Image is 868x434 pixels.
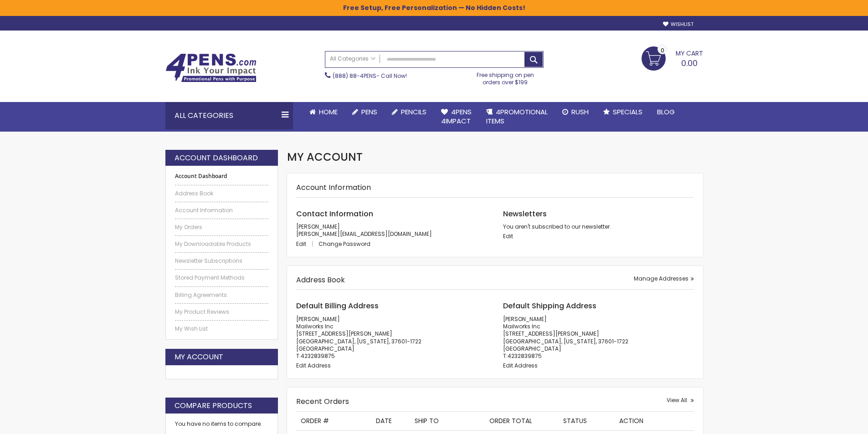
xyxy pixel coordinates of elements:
th: Action [615,412,693,430]
a: Specials [596,102,650,122]
span: Default Shipping Address [503,301,596,311]
a: Home [302,102,345,122]
a: 4232839875 [508,352,542,360]
a: Manage Addresses [634,275,694,282]
span: Contact Information [296,209,373,219]
a: Address Book [175,190,269,197]
span: 4PROMOTIONAL ITEMS [486,107,548,126]
a: Pencils [385,102,434,122]
a: (888) 88-4PENS [333,72,376,80]
a: Edit [296,240,317,248]
div: Free shipping on pen orders over $199 [467,68,544,86]
a: Change Password [318,240,370,248]
strong: Recent Orders [296,396,349,407]
p: You aren't subscribed to our newsletter. [503,223,694,230]
strong: Account Information [296,182,371,193]
span: Newsletters [503,209,547,219]
span: Pens [361,107,377,117]
th: Order # [296,412,371,430]
span: Home [319,107,338,117]
th: Status [559,412,615,430]
th: Ship To [410,412,485,430]
span: My Account [287,149,363,164]
span: Blog [657,107,675,117]
span: Manage Addresses [634,275,688,282]
a: My Product Reviews [175,308,269,316]
th: Date [371,412,410,430]
a: Account Information [175,207,269,214]
span: Specials [613,107,642,117]
span: Rush [571,107,589,117]
strong: My Account [175,352,223,362]
th: Order Total [485,412,559,430]
a: Edit Address [296,362,331,369]
a: 4232839875 [301,352,335,360]
span: All Categories [330,55,375,62]
p: [PERSON_NAME] [PERSON_NAME][EMAIL_ADDRESS][DOMAIN_NAME] [296,223,487,238]
a: Newsletter Subscriptions [175,257,269,265]
address: [PERSON_NAME] Mailworks Inc [STREET_ADDRESS][PERSON_NAME] [GEOGRAPHIC_DATA], [US_STATE], 37601-17... [296,316,487,360]
span: Default Billing Address [296,301,379,311]
a: My Wish List [175,325,269,332]
a: All Categories [325,51,380,66]
span: - Call Now! [333,72,407,80]
a: 4Pens4impact [434,102,479,132]
div: All Categories [165,102,293,129]
span: View All [667,396,687,404]
a: View All [667,397,694,404]
a: Blog [650,102,682,122]
a: My Downloadable Products [175,240,269,248]
a: Stored Payment Methods [175,274,269,281]
span: 4Pens 4impact [441,107,472,126]
a: 0.00 0 [642,46,703,69]
strong: Address Book [296,275,345,285]
strong: Account Dashboard [175,173,269,180]
span: Pencils [401,107,426,117]
span: 0 [661,46,664,55]
strong: Compare Products [175,401,252,411]
a: Rush [555,102,596,122]
a: Billing Agreements [175,291,269,299]
span: Edit [296,240,306,248]
address: [PERSON_NAME] Mailworks Inc [STREET_ADDRESS][PERSON_NAME] [GEOGRAPHIC_DATA], [US_STATE], 37601-17... [503,316,694,360]
a: Edit Address [503,362,538,369]
a: Pens [345,102,385,122]
a: Edit [503,232,513,240]
span: 0.00 [681,57,698,69]
a: Wishlist [663,21,693,28]
img: 4Pens Custom Pens and Promotional Products [165,53,257,82]
strong: Account Dashboard [175,153,258,163]
a: 4PROMOTIONALITEMS [479,102,555,132]
a: My Orders [175,224,269,231]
